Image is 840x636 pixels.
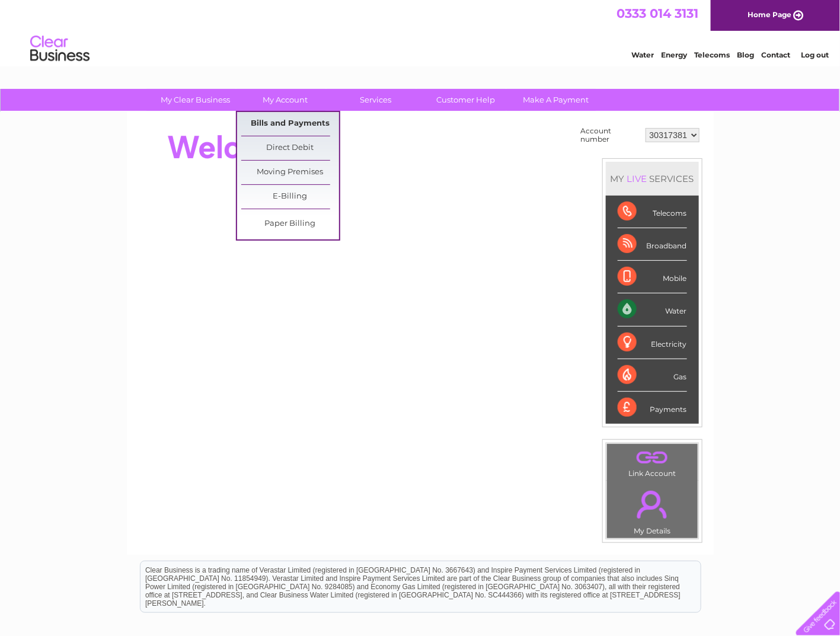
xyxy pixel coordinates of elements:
[761,50,790,59] a: Contact
[241,112,339,136] a: Bills and Payments
[801,50,829,59] a: Log out
[618,228,687,261] div: Broadband
[610,447,695,468] a: .
[578,124,643,146] td: Account number
[327,89,424,111] a: Services
[631,50,654,59] a: Water
[606,443,698,481] td: Link Account
[610,484,695,525] a: .
[618,359,687,392] div: Gas
[618,327,687,359] div: Electricity
[737,50,754,59] a: Blog
[507,89,605,111] a: Make A Payment
[606,162,699,196] div: MY SERVICES
[625,173,650,184] div: LIVE
[618,261,687,293] div: Mobile
[606,481,698,539] td: My Details
[618,196,687,228] div: Telecoms
[661,50,687,59] a: Energy
[146,89,244,111] a: My Clear Business
[241,212,339,236] a: Paper Billing
[618,392,687,424] div: Payments
[237,89,334,111] a: My Account
[241,136,339,160] a: Direct Debit
[617,6,698,21] a: 0333 014 3131
[241,185,339,209] a: E-Billing
[30,31,90,67] img: logo.png
[694,50,730,59] a: Telecoms
[241,161,339,184] a: Moving Premises
[140,7,701,57] div: Clear Business is a trading name of Verastar Limited (registered in [GEOGRAPHIC_DATA] No. 3667643...
[618,293,687,326] div: Water
[417,89,515,111] a: Customer Help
